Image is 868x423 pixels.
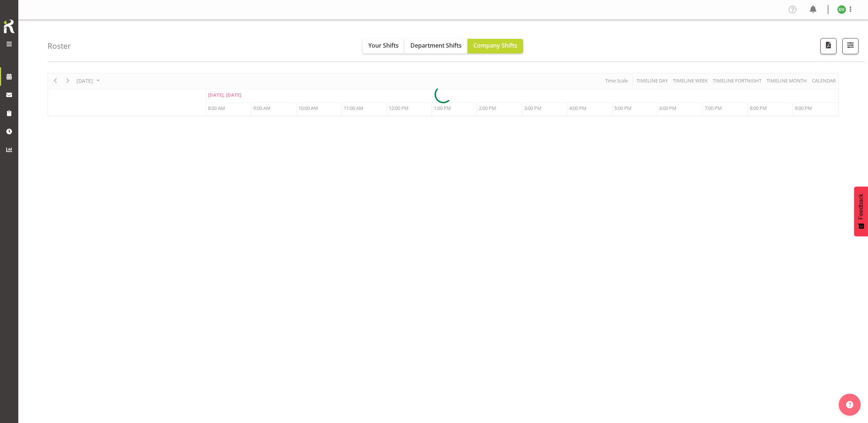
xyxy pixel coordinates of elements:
[467,39,523,53] button: Company Shifts
[854,186,868,236] button: Feedback - Show survey
[48,42,71,50] h4: Roster
[368,41,399,49] span: Your Shifts
[820,38,837,54] button: Download a PDF of the roster for the current day
[2,18,16,34] img: Rosterit icon logo
[473,41,517,49] span: Company Shifts
[846,401,853,408] img: help-xxl-2.png
[405,39,467,53] button: Department Shifts
[837,5,846,14] img: desk-view11665.jpg
[842,38,858,54] button: Filter Shifts
[858,194,864,219] span: Feedback
[362,39,405,53] button: Your Shifts
[410,41,462,49] span: Department Shifts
